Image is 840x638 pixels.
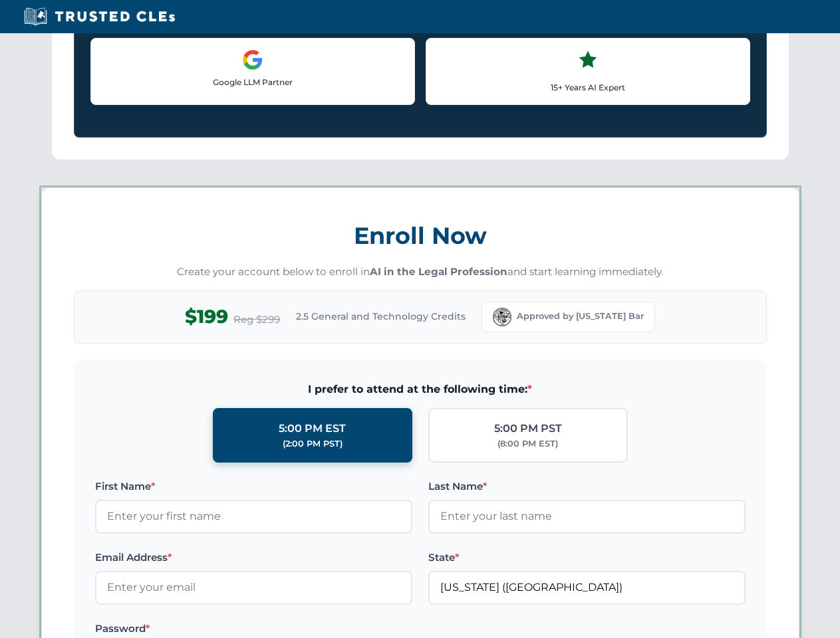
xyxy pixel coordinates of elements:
p: 15+ Years AI Expert [437,81,739,94]
input: Florida (FL) [428,571,746,604]
strong: AI in the Legal Profession [370,265,507,278]
label: Password [95,621,412,637]
label: First Name [95,478,412,494]
div: 5:00 PM PST [494,420,562,437]
input: Enter your email [95,571,412,604]
p: Create your account below to enroll in and start learning immediately. [74,265,767,280]
img: Trusted CLEs [20,7,179,27]
img: Google [242,49,263,70]
span: Approved by [US_STATE] Bar [517,310,644,323]
span: 2.5 General and Technology Credits [296,309,466,324]
div: (2:00 PM PST) [283,437,343,451]
p: Google LLM Partner [102,76,404,88]
span: Reg $299 [233,312,280,328]
div: 5:00 PM EST [279,420,346,437]
input: Enter your first name [95,500,412,533]
div: (8:00 PM EST) [497,437,558,451]
img: Florida Bar [493,308,511,326]
h3: Enroll Now [74,215,767,257]
label: Last Name [428,478,746,494]
label: State [428,550,746,566]
label: Email Address [95,550,412,566]
span: I prefer to attend at the following time: [95,381,746,398]
span: $199 [185,302,228,332]
input: Enter your last name [428,500,746,533]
